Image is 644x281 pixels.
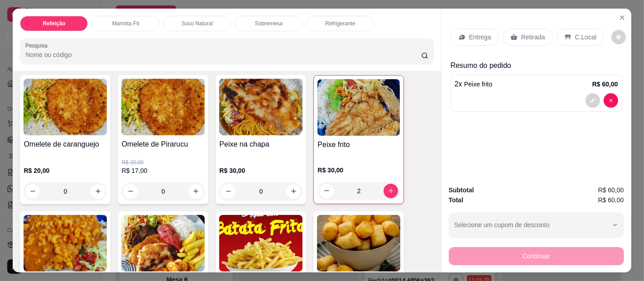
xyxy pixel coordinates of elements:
[121,79,205,135] img: product-image
[24,139,107,150] h4: Omelete de caranguejo
[449,212,624,238] button: Selecione um cupom de desconto
[469,33,491,42] p: Entrega
[25,50,421,59] input: Pesquisa
[24,166,107,175] p: R$ 20,00
[325,20,355,27] p: Refrigerante
[455,79,493,90] p: 2 x
[598,195,624,205] span: R$ 60,00
[24,79,107,135] img: product-image
[43,20,65,27] p: Refeição
[317,215,400,271] img: product-image
[121,139,205,150] h4: Omelete de Pirarucu
[121,166,205,175] p: R$ 17,00
[219,215,303,271] img: product-image
[451,60,622,71] p: Resumo do pedido
[449,196,463,204] strong: Total
[449,186,474,194] strong: Subtotal
[575,33,596,42] p: C.Local
[255,20,283,27] p: Sobremesa
[182,20,213,27] p: Suco Natural
[219,166,303,175] p: R$ 30,00
[24,215,107,271] img: product-image
[615,10,630,25] button: Close
[604,93,618,108] button: decrease-product-quantity
[112,20,139,27] p: Marmita Fit
[317,166,400,175] p: R$ 30,00
[219,139,303,150] h4: Peixe na chapa
[592,80,618,89] p: R$ 60,00
[521,33,545,42] p: Retirada
[121,215,205,271] img: product-image
[219,79,303,135] img: product-image
[611,30,626,44] button: decrease-product-quantity
[121,159,205,166] p: R$ 20,00
[317,139,400,150] h4: Peixe frito
[464,81,492,88] span: Peixe frito
[317,79,400,136] img: product-image
[586,93,600,108] button: decrease-product-quantity
[598,185,624,195] span: R$ 60,00
[25,42,51,49] label: Pesquisa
